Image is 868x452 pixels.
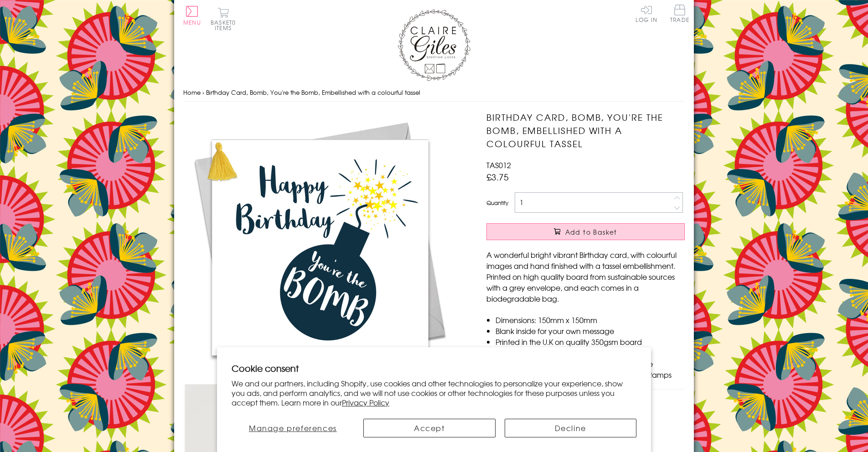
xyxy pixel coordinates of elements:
span: Menu [183,18,201,26]
button: Decline [505,419,637,437]
h2: Cookie consent [232,362,636,375]
a: Privacy Policy [342,397,389,408]
p: A wonderful bright vibrant Birthday card, with colourful images and hand finished with a tassel e... [486,249,685,304]
li: Dimensions: 150mm x 150mm [496,314,685,325]
li: Printed in the U.K on quality 350gsm board [496,336,685,347]
span: £3.75 [486,170,509,183]
a: Log In [635,5,657,22]
button: Add to Basket [486,223,685,240]
h1: Birthday Card, Bomb, You're the Bomb, Embellished with a colourful tassel [486,111,685,150]
img: Claire Giles Greetings Cards [398,9,470,81]
button: Basket0 items [211,7,236,31]
p: We and our partners, including Shopify, use cookies and other technologies to personalize your ex... [232,379,636,407]
label: Quantity [486,199,508,207]
span: TAS012 [486,159,511,170]
nav: breadcrumbs [183,83,685,102]
span: Manage preferences [249,422,337,433]
a: Trade [670,5,689,24]
li: Blank inside for your own message [496,325,685,336]
img: Birthday Card, Bomb, You're the Bomb, Embellished with a colourful tassel [183,111,457,384]
button: Menu [183,6,201,25]
button: Manage preferences [232,419,354,437]
span: 0 items [215,18,236,32]
a: Home [183,88,201,97]
span: Birthday Card, Bomb, You're the Bomb, Embellished with a colourful tassel [206,88,420,97]
button: Accept [363,419,496,437]
span: Add to Basket [565,227,617,236]
span: Trade [670,5,689,22]
span: › [202,88,204,97]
